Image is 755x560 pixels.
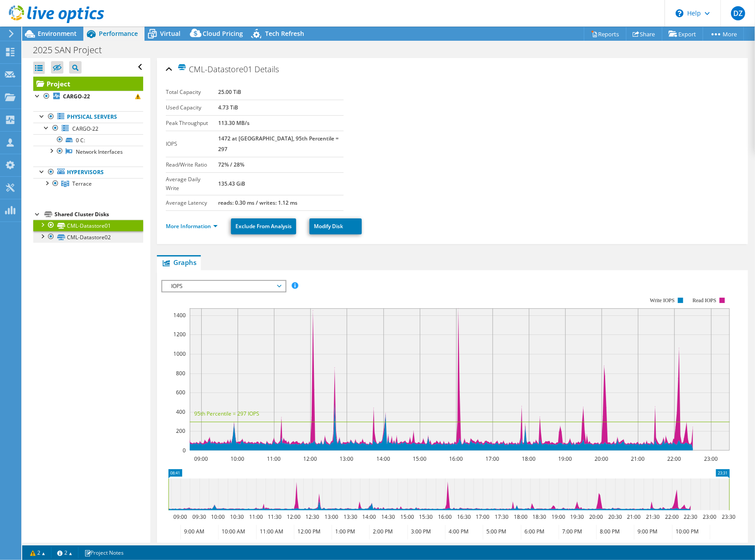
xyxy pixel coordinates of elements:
span: Terrace [72,180,92,187]
a: CML-Datastore01 [33,220,143,231]
text: 600 [176,389,185,396]
text: 09:00 [195,455,208,463]
label: IOPS [166,140,218,148]
label: Peak Throughput [166,119,218,128]
text: 17:00 [486,455,500,463]
span: CML-Datastore01 [177,64,252,74]
text: 14:00 [377,455,391,463]
text: 13:30 [344,513,358,521]
a: CARGO-22 [33,123,143,134]
a: CML-Datastore02 [33,231,143,243]
span: IOPS [167,281,281,292]
a: Exclude From Analysis [231,218,296,234]
a: Export [662,27,703,41]
span: CARGO-22 [72,125,98,132]
svg: \n [676,9,684,17]
text: 800 [176,369,185,377]
text: 20:00 [590,513,603,521]
text: 10:00 [211,513,225,521]
a: Network Interfaces [33,146,143,157]
span: Environment [38,29,77,38]
a: Physical Servers [33,111,143,123]
text: 11:30 [268,513,282,521]
text: 23:00 [704,455,718,463]
text: 18:00 [522,455,536,463]
a: 2 [24,547,51,558]
span: DZ [731,6,745,20]
text: 22:00 [668,455,681,463]
text: 14:30 [382,513,395,521]
text: 16:00 [450,455,463,463]
text: 13:00 [340,455,354,463]
label: Total Capacity [166,88,218,97]
text: 12:00 [287,513,301,521]
a: Modify Disk [309,218,362,234]
a: Terrace [33,178,143,190]
span: Tech Refresh [265,29,304,38]
text: 21:00 [631,455,645,463]
label: Used Capacity [166,103,218,112]
a: 2 [51,547,78,558]
span: Details [254,64,279,74]
text: 19:00 [552,513,566,521]
span: Performance [99,29,138,38]
text: 95th Percentile = 297 IOPS [194,410,259,417]
text: 17:30 [495,513,509,521]
a: 0 C: [33,134,143,146]
text: Write IOPS [650,297,675,303]
h1: 2025 SAN Project [29,45,116,55]
text: 10:00 [231,455,245,463]
text: 15:30 [419,513,433,521]
span: Cloud Pricing [203,29,243,38]
text: 22:30 [684,513,698,521]
text: 17:00 [476,513,490,521]
a: Project Notes [78,547,130,558]
text: 23:30 [722,513,736,521]
text: 20:00 [595,455,609,463]
text: 13:00 [325,513,339,521]
label: Read/Write Ratio [166,160,218,169]
text: 10:30 [231,513,244,521]
a: Project [33,77,143,91]
text: 16:30 [458,513,471,521]
text: 23:00 [703,513,717,521]
text: 20:30 [609,513,622,521]
text: 1000 [173,350,186,358]
text: 0 [183,447,186,454]
text: 09:30 [193,513,207,521]
text: 16:00 [438,513,452,521]
text: Read IOPS [693,297,717,303]
b: 72% / 28% [218,161,244,168]
label: Average Daily Write [166,175,218,193]
b: 1472 at [GEOGRAPHIC_DATA], 95th Percentile = 297 [218,135,339,153]
text: 19:30 [571,513,584,521]
a: CARGO-22 [33,91,143,102]
b: 135.43 GiB [218,180,245,187]
div: Shared Cluster Disks [55,209,143,220]
text: 400 [176,408,185,416]
text: 14:00 [363,513,376,521]
b: CARGO-22 [63,93,90,100]
a: Hypervisors [33,167,143,178]
text: 18:00 [514,513,528,521]
text: 09:00 [174,513,188,521]
text: 21:00 [627,513,641,521]
text: 15:00 [401,513,415,521]
b: 113.30 MB/s [218,119,250,127]
text: 12:30 [306,513,320,521]
a: Share [626,27,662,41]
a: More Information [166,222,218,230]
span: Virtual [160,29,180,38]
text: 18:30 [533,513,547,521]
span: Graphs [161,258,196,267]
text: 1400 [173,311,186,319]
a: Reports [584,27,626,41]
text: 1200 [173,331,186,338]
text: 22:00 [665,513,679,521]
text: 15:00 [413,455,427,463]
text: 21:30 [646,513,660,521]
label: Average Latency [166,198,218,207]
text: 11:00 [267,455,281,463]
b: 4.73 TiB [218,104,238,111]
text: 12:00 [304,455,317,463]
